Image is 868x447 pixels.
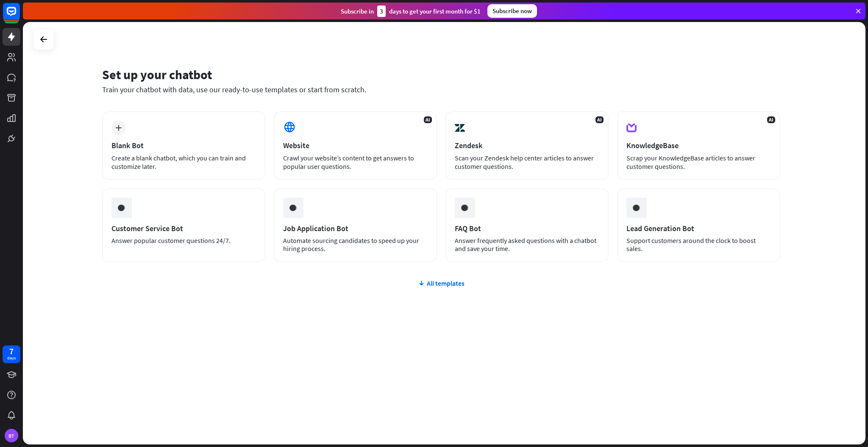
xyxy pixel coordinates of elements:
iframe: LiveChat chat widget [832,411,868,447]
div: BT [5,429,18,442]
div: Automate sourcing candidates to speed up your hiring process. [283,237,428,253]
div: All templates [102,279,780,287]
div: Scan your Zendesk help center articles to answer customer questions. [455,154,599,171]
a: 7 days [3,345,20,363]
div: Subscribe in days to get your first month for $1 [341,6,481,17]
img: ceee058c6cabd4f577f8.gif [628,200,644,216]
div: KnowledgeBase [626,141,771,150]
div: Website [283,141,428,150]
div: 7 [9,348,14,355]
span: AI [424,116,432,123]
div: Lead Generation Bot [626,223,771,233]
div: 3 [377,6,386,17]
div: FAQ Bot [455,223,599,233]
i: plus [115,125,122,131]
div: Scrap your KnowledgeBase articles to answer customer questions. [626,154,771,171]
div: Subscribe now [487,4,537,18]
span: AI [767,116,775,123]
div: Crawl your website’s content to get answers to popular user questions. [283,154,428,171]
div: Blank Bot [111,141,256,150]
div: Job Application Bot [283,223,428,233]
span: AI [595,116,604,123]
div: Create a blank chatbot, which you can train and customize later. [111,154,256,171]
div: Train your chatbot with data, use our ready-to-use templates or start from scratch. [102,85,780,94]
div: Support customers around the clock to boost sales. [626,237,771,253]
div: Customer Service Bot [111,223,256,233]
div: Zendesk [455,141,599,150]
div: Answer popular customer questions 24/7. [111,237,256,245]
img: ceee058c6cabd4f577f8.gif [113,200,129,216]
img: ceee058c6cabd4f577f8.gif [285,200,301,216]
img: ceee058c6cabd4f577f8.gif [456,200,473,216]
div: Set up your chatbot [102,66,780,83]
div: Answer frequently asked questions with a chatbot and save your time. [455,237,599,253]
div: days [7,355,16,361]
